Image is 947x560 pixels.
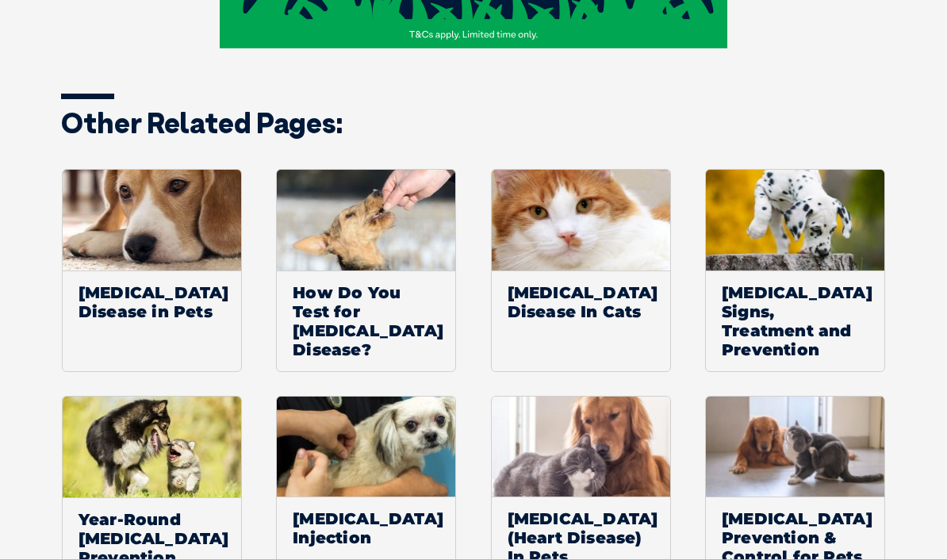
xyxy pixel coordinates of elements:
[277,397,455,497] img: Puppy being vaccinated
[276,169,456,372] a: How Do You Test for [MEDICAL_DATA] Disease?
[491,169,671,372] a: [MEDICAL_DATA] Disease In Cats
[706,270,884,371] span: [MEDICAL_DATA] Signs, Treatment and Prevention
[61,109,886,137] h3: Other related pages:
[277,270,455,371] span: How Do You Test for [MEDICAL_DATA] Disease?
[705,169,885,372] a: [MEDICAL_DATA] Signs, Treatment and Prevention
[62,169,242,372] a: [MEDICAL_DATA] Disease in Pets
[63,397,242,497] img: Default Thumbnail
[277,497,455,559] span: [MEDICAL_DATA] Injection
[492,270,670,333] span: [MEDICAL_DATA] Disease In Cats
[63,270,241,333] span: [MEDICAL_DATA] Disease in Pets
